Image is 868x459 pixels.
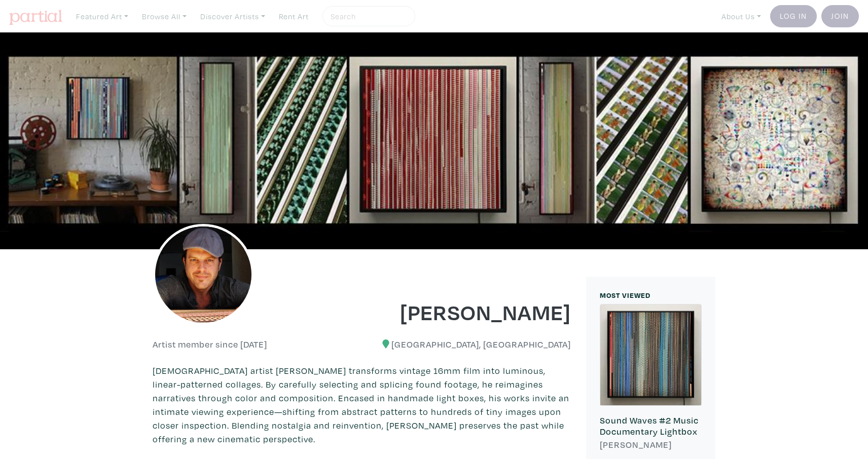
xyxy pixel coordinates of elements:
h6: Artist member since [DATE] [153,339,267,350]
a: Log In [770,5,817,27]
a: Discover Artists [196,6,270,27]
a: About Us [717,6,766,27]
a: Browse All [137,6,191,27]
a: Join [821,5,859,27]
h6: [PERSON_NAME] [600,439,702,450]
h1: [PERSON_NAME] [370,298,571,325]
img: phpThumb.php [153,224,254,325]
a: Rent Art [274,6,313,27]
p: [DEMOGRAPHIC_DATA] artist [PERSON_NAME] transforms vintage 16mm film into luminous, linear-patter... [153,364,571,446]
h6: Sound Waves #2 Music Documentary Lightbox [600,415,702,437]
h6: [GEOGRAPHIC_DATA], [GEOGRAPHIC_DATA] [370,339,571,350]
small: MOST VIEWED [600,290,650,300]
a: Featured Art [71,6,133,27]
input: Search [330,10,406,23]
